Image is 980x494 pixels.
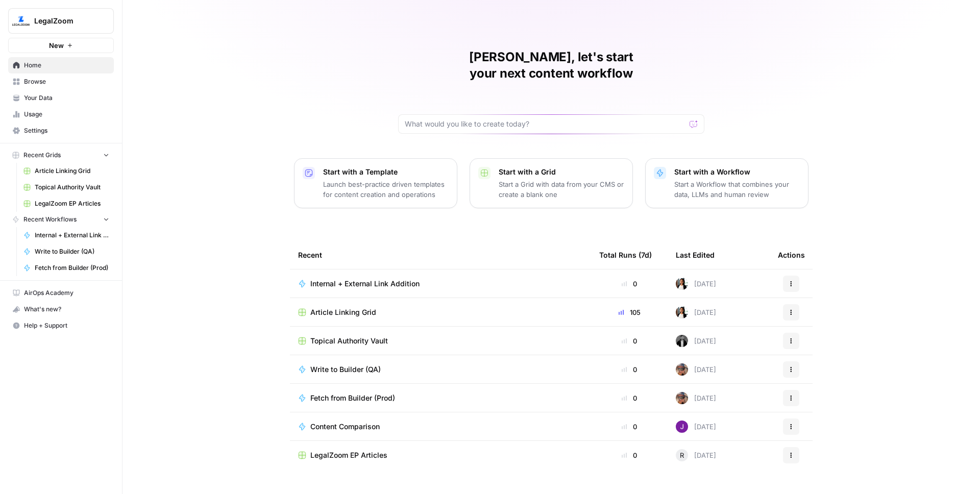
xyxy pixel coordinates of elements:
span: AirOps Academy [24,288,109,298]
p: Start with a Workflow [674,167,800,177]
span: LegalZoom EP Articles [310,450,387,460]
div: 105 [599,307,659,317]
a: Internal + External Link Addition [19,227,114,243]
div: Recent [298,241,583,269]
p: Launch best-practice driven templates for content creation and operations [323,179,449,200]
span: Your Data [24,93,109,103]
a: LegalZoom EP Articles [19,195,114,212]
a: Browse [8,73,114,90]
div: 0 [599,336,659,346]
span: Internal + External Link Addition [35,231,109,240]
div: [DATE] [676,421,716,433]
div: 0 [599,450,659,460]
span: Write to Builder (QA) [310,364,381,375]
img: LegalZoom Logo [12,12,30,30]
span: Internal + External Link Addition [310,279,420,289]
a: Settings [8,122,114,139]
span: Browse [24,77,109,86]
a: Your Data [8,90,114,106]
span: Fetch from Builder (Prod) [35,263,109,273]
button: New [8,38,114,53]
span: Topical Authority Vault [35,183,109,192]
div: Last Edited [676,241,715,269]
a: Internal + External Link Addition [298,279,583,289]
div: 0 [599,364,659,375]
a: Content Comparison [298,422,583,432]
span: Fetch from Builder (Prod) [310,393,395,403]
span: Topical Authority Vault [310,336,388,346]
img: xqjo96fmx1yk2e67jao8cdkou4un [676,278,688,290]
div: [DATE] [676,306,716,318]
p: Start a Grid with data from your CMS or create a blank one [499,179,624,200]
a: Fetch from Builder (Prod) [298,393,583,403]
a: Write to Builder (QA) [19,243,114,260]
a: AirOps Academy [8,285,114,301]
div: [DATE] [676,363,716,376]
div: [DATE] [676,278,716,290]
span: Recent Workflows [23,215,77,224]
img: agqtm212c27aeosmjiqx3wzecrl1 [676,335,688,347]
input: What would you like to create today? [405,119,685,129]
a: Topical Authority Vault [298,336,583,346]
a: Topical Authority Vault [19,179,114,195]
div: 0 [599,393,659,403]
div: What's new? [9,302,113,317]
span: Write to Builder (QA) [35,247,109,256]
span: Content Comparison [310,422,380,432]
h1: [PERSON_NAME], let's start your next content workflow [398,49,704,82]
a: Usage [8,106,114,122]
span: LegalZoom [34,16,96,26]
span: Recent Grids [23,151,61,160]
div: [DATE] [676,335,716,347]
a: Article Linking Grid [19,163,114,179]
div: Total Runs (7d) [599,241,652,269]
img: 6gbhizg75jsx2iigq51esfa73fel [676,363,688,376]
div: [DATE] [676,392,716,404]
button: Workspace: LegalZoom [8,8,114,34]
button: Start with a WorkflowStart a Workflow that combines your data, LLMs and human review [645,158,808,208]
span: LegalZoom EP Articles [35,199,109,208]
a: Write to Builder (QA) [298,364,583,375]
a: Article Linking Grid [298,307,583,317]
span: R [680,450,684,460]
button: Start with a GridStart a Grid with data from your CMS or create a blank one [470,158,633,208]
a: Fetch from Builder (Prod) [19,260,114,276]
span: Home [24,61,109,70]
button: Recent Grids [8,147,114,163]
button: Start with a TemplateLaunch best-practice driven templates for content creation and operations [294,158,457,208]
button: What's new? [8,301,114,317]
p: Start a Workflow that combines your data, LLMs and human review [674,179,800,200]
span: Usage [24,110,109,119]
span: Article Linking Grid [35,166,109,176]
p: Start with a Grid [499,167,624,177]
button: Recent Workflows [8,212,114,227]
a: Home [8,57,114,73]
div: [DATE] [676,449,716,461]
span: Settings [24,126,109,135]
span: Help + Support [24,321,109,330]
button: Help + Support [8,317,114,334]
img: xqjo96fmx1yk2e67jao8cdkou4un [676,306,688,318]
p: Start with a Template [323,167,449,177]
div: 0 [599,279,659,289]
span: New [49,40,64,51]
span: Article Linking Grid [310,307,376,317]
a: LegalZoom EP Articles [298,450,583,460]
img: nj1ssy6o3lyd6ijko0eoja4aphzn [676,421,688,433]
div: Actions [778,241,805,269]
img: 6gbhizg75jsx2iigq51esfa73fel [676,392,688,404]
div: 0 [599,422,659,432]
